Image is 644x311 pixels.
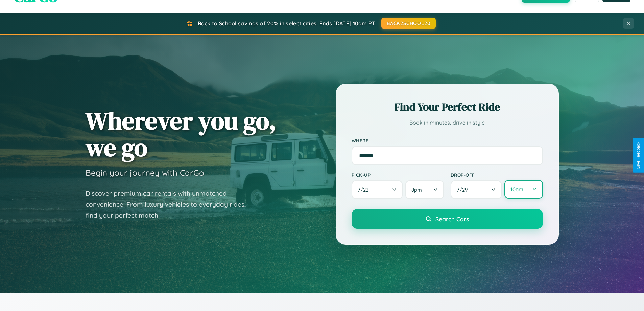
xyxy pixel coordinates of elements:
[352,180,403,199] button: 7/22
[352,118,543,128] p: Book in minutes, drive in style
[352,209,543,229] button: Search Cars
[405,180,444,199] button: 8pm
[435,215,469,223] span: Search Cars
[411,186,422,193] span: 8pm
[504,180,543,199] button: 10am
[198,20,376,27] span: Back to School savings of 20% in select cities! Ends [DATE] 10am PT.
[451,172,543,178] label: Drop-off
[86,188,255,221] p: Discover premium car rentals with unmatched convenience. From luxury vehicles to everyday rides, ...
[352,172,444,178] label: Pick-up
[457,186,471,193] span: 7 / 29
[86,107,276,161] h1: Wherever you go, we go
[352,99,543,114] h2: Find Your Perfect Ride
[451,180,502,199] button: 7/29
[86,168,204,178] h3: Begin your journey with CarGo
[510,186,523,193] span: 10am
[352,138,543,143] label: Where
[381,18,436,29] button: BACK2SCHOOL20
[358,186,372,193] span: 7 / 22
[636,142,641,169] div: Give Feedback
